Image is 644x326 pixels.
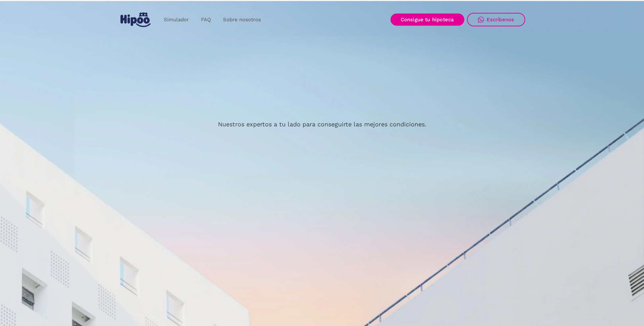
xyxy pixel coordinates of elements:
[195,13,217,26] a: FAQ
[158,13,195,26] a: Simulador
[467,13,525,26] a: Escríbenos
[217,13,267,26] a: Sobre nosotros
[487,17,514,23] div: Escríbenos
[391,14,464,26] a: Consigue tu hipoteca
